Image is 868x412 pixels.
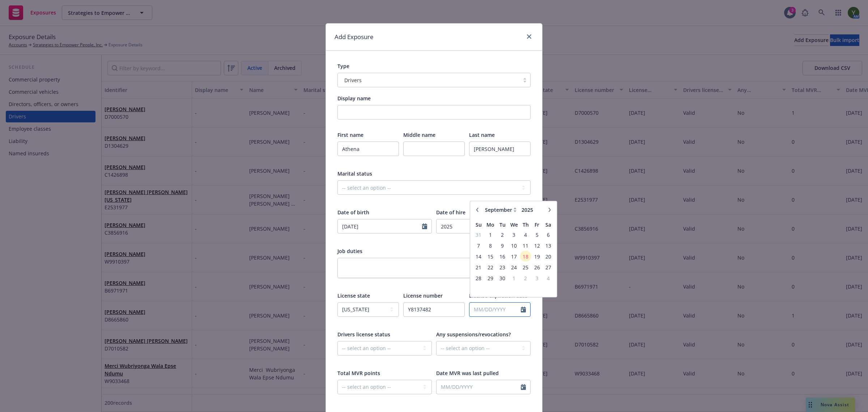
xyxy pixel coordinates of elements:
span: Fr [535,221,539,228]
span: 1 [509,273,519,282]
span: 28 [474,273,484,282]
span: 4 [521,230,531,239]
td: 4 [542,273,554,283]
span: 30 [498,273,507,282]
span: 3 [509,230,519,239]
h1: Add Exposure [335,32,374,42]
td: 3 [508,229,520,240]
span: 13 [543,241,553,250]
span: Last name [469,131,495,138]
td: 13 [542,240,554,251]
span: 20 [543,252,553,261]
span: Total MVR points [337,370,380,377]
span: Marital status [337,170,372,177]
span: 15 [485,252,496,261]
span: 3 [532,273,542,282]
td: 8 [484,240,497,251]
span: We [510,221,518,228]
td: empty-day-cell [531,283,542,294]
svg: Calendar [422,223,427,229]
span: 9 [498,241,507,250]
td: empty-day-cell [508,283,520,294]
td: 29 [484,273,497,283]
svg: Calendar [521,307,526,312]
span: 10 [509,241,519,250]
span: Th [523,221,529,228]
td: 12 [531,240,542,251]
td: 25 [520,262,531,273]
span: Su [476,221,482,228]
svg: Calendar [521,384,526,390]
td: 18 [520,251,531,262]
td: 9 [497,240,508,251]
span: 26 [532,262,542,272]
span: Sa [545,221,551,228]
input: MM/DD/YYYY [338,219,422,233]
td: 11 [520,240,531,251]
span: 1 [485,230,496,239]
span: 17 [509,252,519,261]
span: 5 [532,230,542,239]
span: 19 [532,252,542,261]
span: 31 [474,230,484,239]
span: Middle name [403,131,435,138]
td: 10 [508,240,520,251]
td: 30 [497,273,508,283]
span: 7 [474,241,484,250]
span: 29 [485,273,496,282]
span: 24 [509,262,519,272]
td: 1 [508,273,520,283]
td: 26 [531,262,542,273]
span: License expiration date [469,292,527,299]
span: Type [337,63,349,70]
span: Date of birth [337,209,369,216]
span: 12 [532,241,542,250]
td: 6 [542,229,554,240]
td: empty-day-cell [520,283,531,294]
td: 21 [473,262,484,273]
span: 23 [498,262,507,272]
a: close [525,32,533,41]
span: Job duties [337,248,362,255]
td: 4 [520,229,531,240]
input: MM/DD/YYYY [469,303,521,316]
span: Display name [337,95,371,102]
span: License state [337,292,370,299]
span: Drivers [341,76,516,84]
td: 3 [531,273,542,283]
span: Any suspensions/revocations? [436,331,511,338]
span: 27 [543,262,553,272]
td: 7 [473,240,484,251]
td: empty-day-cell [473,283,484,294]
td: 28 [473,273,484,283]
span: 16 [498,252,507,261]
input: MM/DD/YYYY [437,380,521,394]
td: empty-day-cell [484,283,497,294]
td: 31 [473,229,484,240]
span: 2 [498,230,507,239]
span: 11 [521,241,531,250]
span: 14 [474,252,484,261]
span: 8 [485,241,496,250]
td: 19 [531,251,542,262]
td: 15 [484,251,497,262]
span: Mo [486,221,494,228]
span: Date MVR was last pulled [436,370,499,377]
td: 2 [497,229,508,240]
span: 25 [521,262,531,272]
td: 24 [508,262,520,273]
span: Tu [499,221,506,228]
td: 1 [484,229,497,240]
td: 22 [484,262,497,273]
td: 17 [508,251,520,262]
td: 23 [497,262,508,273]
td: 14 [473,251,484,262]
span: 21 [474,262,484,272]
td: 2 [520,273,531,283]
td: 20 [542,251,554,262]
td: 5 [531,229,542,240]
span: Date of hire [436,209,465,216]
